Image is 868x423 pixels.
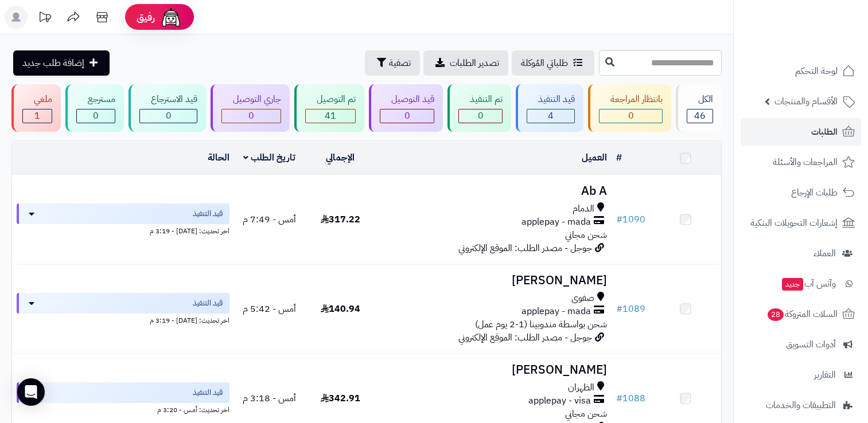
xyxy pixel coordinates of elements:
div: 0 [140,109,197,123]
span: صفوى [571,292,594,305]
span: شحن بواسطة مندوبينا (1-2 يوم عمل) [475,318,607,331]
span: 140.94 [321,302,360,316]
span: 0 [248,109,254,123]
span: الطلبات [811,124,838,140]
a: تم التنفيذ 0 [445,84,513,132]
span: 1 [34,109,40,123]
div: 41 [306,109,355,123]
span: وآتس آب [781,276,836,292]
div: 0 [222,109,281,123]
a: التطبيقات والخدمات [741,391,861,419]
a: تاريخ الطلب [243,151,295,164]
a: السلات المتروكة28 [741,300,861,328]
a: إضافة طلب جديد [13,50,110,76]
div: Open Intercom Messenger [17,378,45,406]
span: قيد التنفيذ [193,387,223,398]
span: # [616,302,622,316]
div: تم التوصيل [305,93,356,106]
button: تصفية [365,50,420,76]
span: رفيق [137,10,155,24]
span: 0 [478,109,484,123]
span: 342.91 [321,391,360,405]
a: طلباتي المُوكلة [512,50,594,76]
a: لوحة التحكم [741,57,861,85]
a: المراجعات والأسئلة [741,148,861,176]
span: 46 [694,109,706,123]
span: applepay - visa [528,394,591,408]
span: جوجل - مصدر الطلب: الموقع الإلكتروني [458,241,592,255]
span: شحن مجاني [565,228,607,242]
a: #1089 [616,302,645,316]
a: تم التوصيل 41 [292,84,367,132]
div: اخر تحديث: أمس - 3:20 م [17,403,229,415]
div: اخر تحديث: [DATE] - 3:19 م [17,224,229,236]
div: 0 [77,109,115,123]
span: إشعارات التحويلات البنكية [750,215,838,231]
span: طلباتي المُوكلة [521,56,568,70]
a: الإجمالي [326,151,355,164]
div: 0 [600,109,662,123]
span: جديد [782,278,803,291]
span: العملاء [813,245,836,261]
span: السلات المتروكة [766,306,838,322]
div: 1 [23,109,52,123]
div: 0 [459,109,502,123]
div: 4 [527,109,574,123]
a: أدوات التسويق [741,331,861,358]
img: ai-face.png [159,6,182,29]
span: شحن مجاني [565,407,607,421]
a: #1090 [616,213,645,226]
div: تم التنفيذ [458,93,503,106]
h3: [PERSON_NAME] [380,363,608,377]
a: إشعارات التحويلات البنكية [741,209,861,237]
a: # [616,151,622,164]
span: قيد التنفيذ [193,297,223,309]
a: تصدير الطلبات [423,50,508,76]
div: قيد التنفيذ [527,93,575,106]
span: # [616,213,622,226]
a: الطلبات [741,118,861,146]
a: جاري التوصيل 0 [208,84,292,132]
div: 0 [380,109,434,123]
span: applepay - mada [521,305,591,318]
a: قيد التوصيل 0 [367,84,445,132]
div: قيد الاسترجاع [139,93,197,106]
a: تحديثات المنصة [30,6,59,32]
span: الدمام [573,202,594,216]
div: الكل [687,93,713,106]
a: طلبات الإرجاع [741,179,861,206]
a: مسترجع 0 [63,84,126,132]
div: جاري التوصيل [221,93,281,106]
a: #1088 [616,391,645,405]
div: اخر تحديث: [DATE] - 3:19 م [17,314,229,326]
span: 41 [325,109,336,123]
div: مسترجع [76,93,115,106]
span: جوجل - مصدر الطلب: الموقع الإلكتروني [458,331,592,344]
a: التقارير [741,361,861,389]
a: الكل46 [674,84,724,132]
a: العملاء [741,240,861,267]
span: 317.22 [321,213,360,226]
a: بانتظار المراجعة 0 [586,84,674,132]
a: العميل [582,151,607,164]
h3: [PERSON_NAME] [380,274,608,287]
img: logo-2.png [790,30,857,54]
span: التقارير [814,367,836,383]
span: المراجعات والأسئلة [773,154,838,170]
span: لوحة التحكم [795,63,838,79]
span: طلبات الإرجاع [791,185,838,201]
span: أمس - 7:49 م [243,213,296,226]
span: إضافة طلب جديد [22,56,84,70]
span: أدوات التسويق [786,336,836,352]
span: الظهران [568,381,594,394]
span: الأقسام والمنتجات [774,93,838,109]
span: التطبيقات والخدمات [766,397,836,413]
span: 0 [404,109,410,123]
span: أمس - 3:18 م [243,391,296,405]
span: 0 [166,109,172,123]
span: 0 [628,109,634,123]
span: تصفية [389,56,411,70]
span: 4 [548,109,554,123]
span: applepay - mada [521,216,591,229]
span: # [616,391,622,405]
